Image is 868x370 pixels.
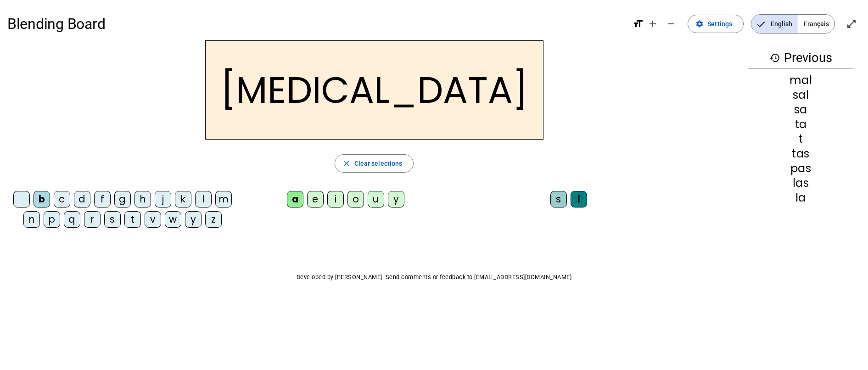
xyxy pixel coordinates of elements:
[7,9,625,39] h1: Blending Board
[84,211,101,228] div: r
[215,191,232,207] div: m
[347,191,364,207] div: o
[354,158,403,169] span: Clear selections
[155,191,171,207] div: j
[769,52,780,63] mat-icon: history
[23,211,40,228] div: n
[94,191,111,207] div: f
[368,191,384,207] div: u
[707,18,732,29] span: Settings
[165,211,181,228] div: w
[114,191,131,207] div: g
[195,191,212,207] div: l
[185,211,202,228] div: y
[104,211,121,228] div: s
[342,159,351,168] mat-icon: close
[124,211,141,228] div: t
[307,191,324,207] div: e
[145,211,161,228] div: v
[688,15,744,33] button: Settings
[748,104,853,115] div: sa
[748,90,853,101] div: sal
[748,119,853,130] div: ta
[748,178,853,189] div: las
[287,191,303,207] div: a
[748,134,853,145] div: t
[842,15,861,33] button: Enter full screen
[175,191,191,207] div: k
[846,18,857,29] mat-icon: open_in_full
[748,192,853,203] div: la
[748,148,853,159] div: tas
[798,15,834,33] span: Français
[571,191,587,207] div: l
[644,15,662,33] button: Increase font size
[550,191,567,207] div: s
[34,191,50,207] div: b
[327,191,344,207] div: i
[751,15,798,33] span: English
[335,154,414,173] button: Clear selections
[44,211,60,228] div: p
[748,163,853,174] div: pas
[633,18,644,29] mat-icon: format_size
[64,211,80,228] div: q
[748,48,853,68] h3: Previous
[205,211,222,228] div: z
[666,18,677,29] mat-icon: remove
[205,40,543,140] h2: [MEDICAL_DATA]
[647,18,658,29] mat-icon: add
[388,191,404,207] div: y
[748,75,853,86] div: mal
[134,191,151,207] div: h
[751,14,835,34] mat-button-toggle-group: Language selection
[54,191,70,207] div: c
[662,15,680,33] button: Decrease font size
[7,272,861,283] p: Developed by [PERSON_NAME]. Send comments or feedback to [EMAIL_ADDRESS][DOMAIN_NAME]
[74,191,90,207] div: d
[695,20,704,28] mat-icon: settings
